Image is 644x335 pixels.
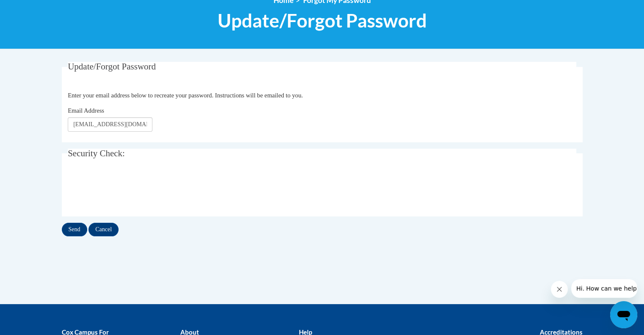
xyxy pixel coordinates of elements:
[218,9,427,32] span: Update/Forgot Password
[551,281,568,298] iframe: Close message
[68,173,196,206] iframe: reCAPTCHA
[68,61,156,72] span: Update/Forgot Password
[5,6,69,13] span: Hi. How can we help?
[68,107,104,114] span: Email Address
[68,117,152,132] input: Email
[68,92,303,99] span: Enter your email address below to recreate your password. Instructions will be emailed to you.
[571,279,637,298] iframe: Message from company
[88,223,119,236] input: Cancel
[68,148,125,158] span: Security Check:
[62,223,87,236] input: Send
[610,301,637,328] iframe: Button to launch messaging window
